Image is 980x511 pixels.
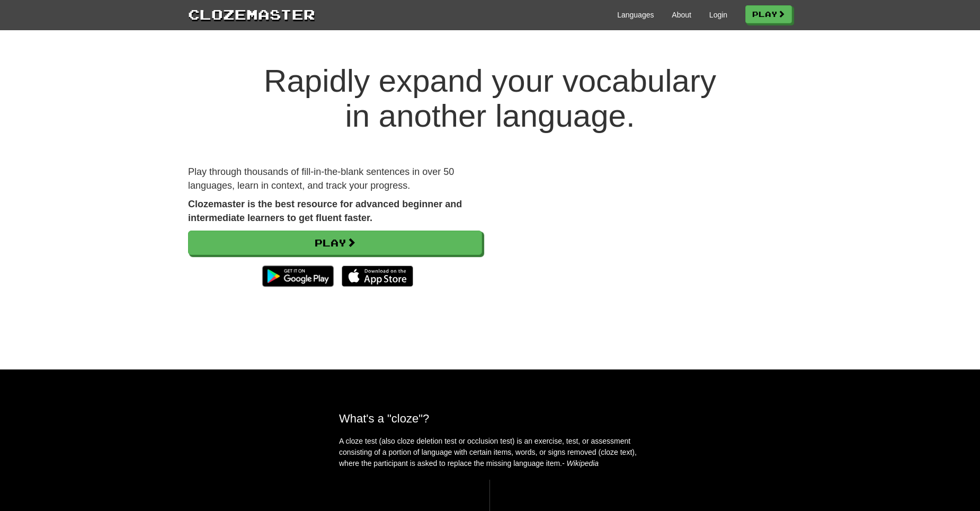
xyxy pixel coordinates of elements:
img: Download_on_the_App_Store_Badge_US-UK_135x40-25178aeef6eb6b83b96f5f2d004eda3bffbb37122de64afbaef7... [342,266,413,287]
a: Languages [617,10,654,20]
a: Play [745,5,792,23]
p: Play through thousands of fill-in-the-blank sentences in over 50 languages, learn in context, and... [188,165,482,192]
p: A cloze test (also cloze deletion test or occlusion test) is an exercise, test, or assessment con... [339,436,641,469]
h2: What's a "cloze"? [339,412,641,425]
a: Login [709,10,727,20]
a: Clozemaster [188,4,315,24]
em: - Wikipedia [562,459,599,468]
a: Play [188,231,482,255]
img: Get it on Google Play [257,260,339,292]
a: About [672,10,691,20]
strong: Clozemaster is the best resource for advanced beginner and intermediate learners to get fluent fa... [188,199,462,223]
